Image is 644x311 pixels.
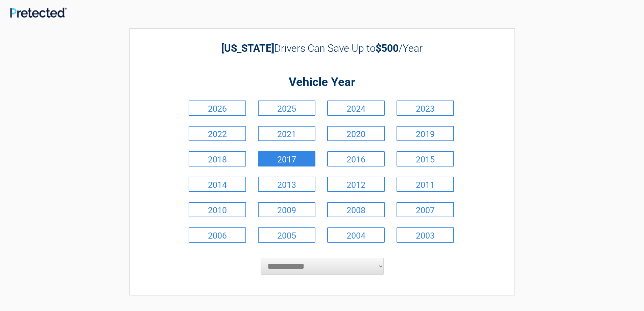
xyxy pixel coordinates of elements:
[189,177,246,192] a: 2014
[397,202,454,217] a: 2007
[397,101,454,116] a: 2023
[221,42,274,54] b: [US_STATE]
[189,101,246,116] a: 2026
[327,126,385,141] a: 2020
[376,42,399,54] b: $500
[397,227,454,243] a: 2003
[258,177,315,192] a: 2013
[189,202,246,217] a: 2010
[258,101,315,116] a: 2025
[189,151,246,166] a: 2018
[187,42,457,54] h2: Drivers Can Save Up to /Year
[10,7,67,18] img: Main Logo
[258,202,315,217] a: 2009
[397,151,454,166] a: 2015
[327,202,385,217] a: 2008
[258,126,315,141] a: 2021
[327,227,385,243] a: 2004
[189,227,246,243] a: 2006
[327,151,385,166] a: 2016
[327,101,385,116] a: 2024
[258,227,315,243] a: 2005
[187,74,457,90] h2: Vehicle Year
[327,177,385,192] a: 2012
[397,177,454,192] a: 2011
[189,126,246,141] a: 2022
[258,151,315,166] a: 2017
[397,126,454,141] a: 2019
